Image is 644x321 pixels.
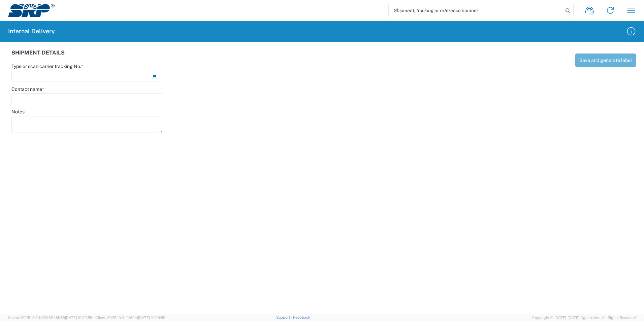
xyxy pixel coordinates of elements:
label: Contact name [11,86,44,92]
a: Feedback [293,315,310,319]
span: [DATE] 10:22:58 [65,316,92,320]
span: Server: 2025.19.0-b9208248b56 [8,316,92,320]
label: Notes [11,109,25,115]
span: Copyright © [DATE]-[DATE] Agistix Inc., All Rights Reserved [532,315,636,321]
span: [DATE] 10:06:59 [138,316,165,320]
span: Client: 2025.19.0-1f462a1 [95,316,165,320]
a: Support [276,315,293,319]
input: Shipment, tracking or reference number [389,4,563,17]
div: SHIPMENT DETAILS [11,50,320,63]
img: srp [8,4,55,17]
h2: Internal Delivery [8,27,55,35]
label: Type or scan carrier tracking No. [11,63,83,69]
